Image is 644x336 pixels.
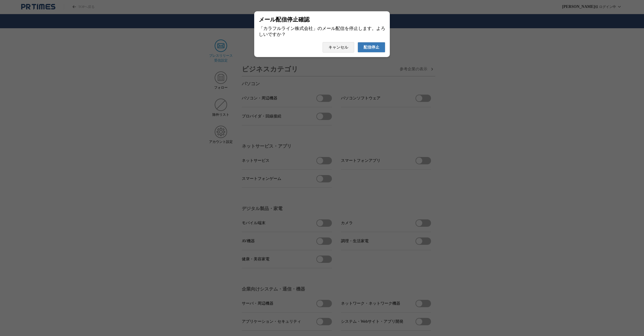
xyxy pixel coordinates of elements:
button: キャンセル [323,42,354,53]
span: 配信停止 [364,45,379,50]
div: 「カラフルライン株式会社」のメール配信を停止します。よろしいですか？ [259,26,385,38]
span: キャンセル [328,45,348,50]
button: 配信停止 [358,42,385,53]
span: メール配信停止確認 [259,16,310,23]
